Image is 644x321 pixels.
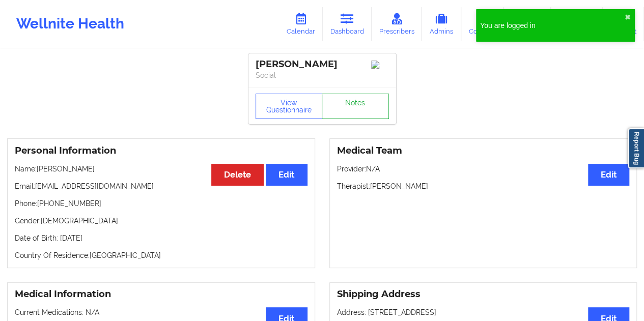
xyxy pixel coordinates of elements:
a: Report Bug [628,128,644,168]
p: Social [256,70,389,80]
a: Notes [322,94,389,119]
button: Edit [588,164,629,186]
p: Current Medications: N/A [15,307,307,317]
h3: Medical Information [15,288,307,300]
div: You are logged in [480,20,625,31]
div: [PERSON_NAME] [256,59,389,70]
a: Prescribers [372,7,422,41]
p: Provider: N/A [337,164,630,174]
p: Gender: [DEMOGRAPHIC_DATA] [15,216,307,226]
p: Phone: [PHONE_NUMBER] [15,198,307,209]
p: Address: [STREET_ADDRESS] [337,307,630,317]
p: Date of Birth: [DATE] [15,233,307,243]
button: View Questionnaire [256,94,323,119]
p: Email: [EMAIL_ADDRESS][DOMAIN_NAME] [15,181,307,191]
button: close [625,13,631,21]
a: Calendar [279,7,323,41]
a: Dashboard [323,7,372,41]
h3: Shipping Address [337,288,630,300]
p: Therapist: [PERSON_NAME] [337,181,630,191]
h3: Medical Team [337,145,630,157]
p: Country Of Residence: [GEOGRAPHIC_DATA] [15,250,307,260]
a: Admins [422,7,461,41]
h3: Personal Information [15,145,307,157]
button: Delete [211,164,264,186]
img: Image%2Fplaceholer-image.png [371,61,389,69]
button: Edit [266,164,307,186]
a: Coaches [461,7,503,41]
p: Name: [PERSON_NAME] [15,164,307,174]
